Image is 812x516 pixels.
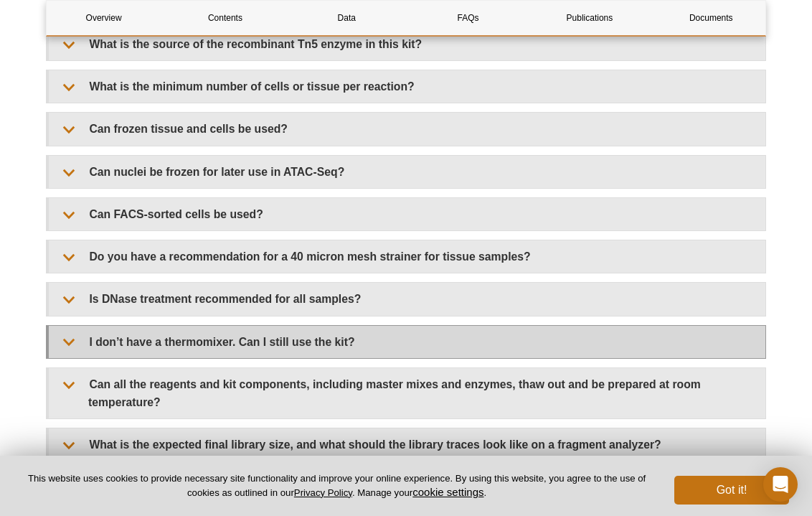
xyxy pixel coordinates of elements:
[49,368,765,418] summary: Can all the reagents and kit components, including master mixes and enzymes, thaw out and be prep...
[49,240,765,273] summary: Do you have a recommendation for a 40 micron mesh strainer for tissue samples?
[532,1,646,35] a: Publications
[49,156,765,188] summary: Can nuclei be frozen for later use in ATAC-Seq?
[294,487,352,498] a: Privacy Policy
[654,1,768,35] a: Documents
[763,467,798,502] div: Open Intercom Messenger
[49,283,765,315] summary: Is DNase treatment recommended for all samples?
[49,326,765,358] summary: I don’t have a thermomixer. Can I still use the kit?
[674,476,789,505] button: Got it!
[49,113,765,145] summary: Can frozen tissue and cells be used?
[23,472,651,499] p: This website uses cookies to provide necessary site functionality and improve your online experie...
[47,1,161,35] a: Overview
[412,486,483,498] button: cookie settings
[49,70,765,103] summary: What is the minimum number of cells or tissue per reaction?
[290,1,404,35] a: Data
[49,428,765,461] summary: What is the expected final library size, and what should the library traces look like on a fragme...
[168,1,282,35] a: Contents
[49,28,765,60] summary: What is the source of the recombinant Tn5 enzyme in this kit?
[49,198,765,230] summary: Can FACS-sorted cells be used?
[411,1,525,35] a: FAQs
